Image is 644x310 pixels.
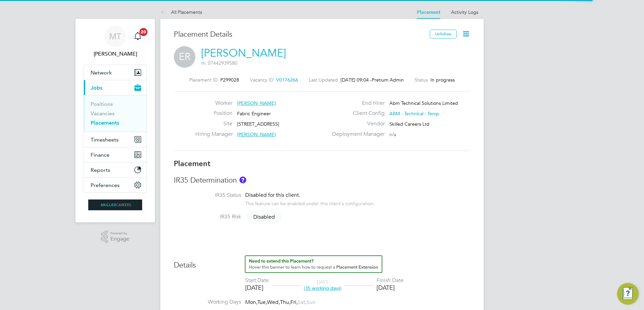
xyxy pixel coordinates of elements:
[91,101,113,107] a: Positions
[91,167,110,173] span: Reports
[328,131,385,138] label: Deployment Manager
[174,176,470,185] h3: IR35 Determination
[195,110,232,117] label: Position
[174,299,241,306] label: Working Days
[131,26,144,47] a: 20
[300,279,345,291] div: DAYS
[298,299,307,306] span: Sat,
[328,120,385,127] label: Vendor
[84,95,147,132] div: Jobs
[304,285,342,291] span: (35 working days)
[160,9,202,15] a: All Placements
[201,60,237,66] span: m: 07442939580
[174,46,195,68] span: ER
[328,110,385,117] label: Client Config
[309,77,338,83] label: Last Updated
[389,100,458,106] span: Abm Technical Solutions Limited
[84,162,147,177] button: Reports
[290,299,298,306] span: Fri,
[307,299,316,306] span: Sun
[84,50,147,58] span: Matt Taylor
[245,199,375,207] div: This feature can be enabled under this client's configuration.
[91,152,109,158] span: Finance
[91,182,120,188] span: Preferences
[245,255,382,273] button: How to extend a Placement?
[84,132,147,147] button: Timesheets
[88,199,142,210] img: skilledcareers-logo-retina.png
[220,77,239,83] span: P299028
[276,77,298,83] span: V0176266
[91,110,115,117] a: Vacancies
[84,178,147,192] button: Preferences
[415,77,428,83] label: Status
[245,299,257,306] span: Mon,
[257,299,267,306] span: Tue,
[237,111,271,117] span: Fabric Engineer
[110,236,129,242] span: Engage
[280,299,290,306] span: Thu,
[430,77,455,83] span: In progress
[245,284,269,291] div: [DATE]
[110,230,129,236] span: Powered by
[451,9,478,15] a: Activity Logs
[84,80,147,95] button: Jobs
[430,30,457,38] button: Unfollow
[91,69,112,76] span: Network
[201,46,286,60] a: [PERSON_NAME]
[139,28,148,36] span: 20
[372,77,404,83] span: Pretium Admin
[267,299,280,306] span: Wed,
[245,277,269,284] div: Start Date
[417,9,440,15] a: Placement
[389,121,429,127] span: Skilled Careers Ltd
[109,32,121,41] span: MT
[237,131,276,137] span: [PERSON_NAME]
[174,30,425,39] h3: Placement Details
[377,284,404,291] div: [DATE]
[341,77,372,83] span: [DATE] 09:04 -
[91,85,102,91] span: Jobs
[195,131,232,138] label: Hiring Manager
[174,159,211,168] b: Placement
[389,111,439,117] span: ABM - Technical : Temp
[174,213,241,220] label: IR35 Risk
[195,100,232,107] label: Worker
[389,131,396,137] span: n/a
[247,210,282,224] span: Disabled
[84,26,147,58] a: MT[PERSON_NAME]
[101,230,130,243] a: Powered byEngage
[245,192,300,198] span: Disabled for this client.
[237,121,279,127] span: [STREET_ADDRESS]
[91,120,119,126] a: Placements
[174,255,470,270] h3: Details
[75,19,155,222] nav: Main navigation
[377,277,404,284] div: Finish Date
[189,77,218,83] label: Placement ID
[239,177,246,183] button: About IR35
[195,120,232,127] label: Site
[617,283,639,305] button: Engage Resource Center
[84,199,147,210] a: Go to home page
[84,147,147,162] button: Finance
[84,65,147,80] button: Network
[328,100,385,107] label: End Hirer
[174,192,241,199] label: IR35 Status
[250,77,273,83] label: Vacancy ID
[91,136,119,143] span: Timesheets
[237,100,276,106] span: [PERSON_NAME]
